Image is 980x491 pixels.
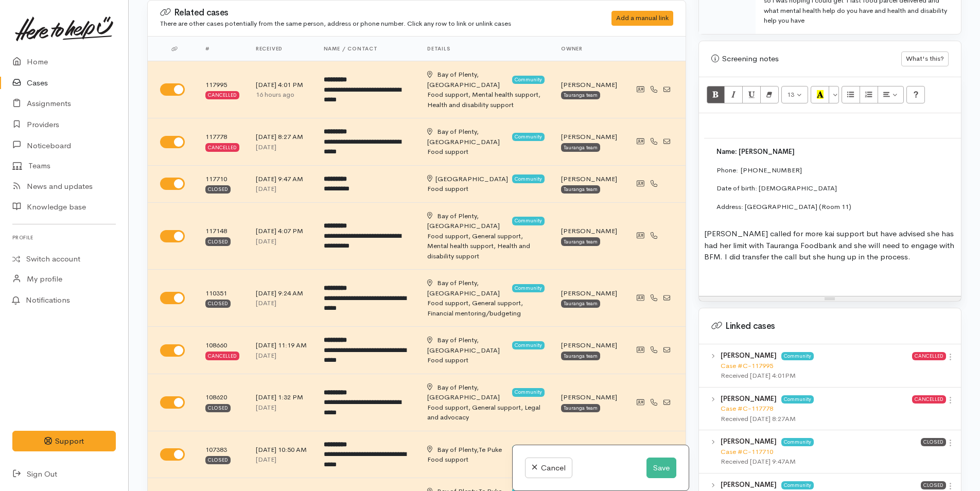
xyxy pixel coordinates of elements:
div: Food support, General support, Financial mentoring/budgeting [427,298,545,318]
th: Details [419,37,553,61]
td: 117778 [197,118,248,166]
div: Resize [699,296,961,301]
td: 110351 [197,270,248,327]
button: Paragraph [878,86,904,103]
th: Received [248,37,316,61]
span: Community [512,388,545,396]
div: Food support, Mental health support, Health and disability support [427,90,545,110]
a: Case #C-117778 [721,404,773,413]
td: 108660 [197,327,248,374]
div: [GEOGRAPHIC_DATA] [427,211,509,231]
td: 117995 [197,61,248,118]
div: [GEOGRAPHIC_DATA] [427,335,509,355]
div: Closed [205,456,231,464]
a: Case #C-117995 [721,361,773,370]
div: Received [DATE] 8:27AM [721,414,912,424]
div: [DATE] 8:27 AM [256,132,307,142]
div: [GEOGRAPHIC_DATA] [427,127,509,147]
span: Bay of Plenty, [437,336,479,344]
button: More Color [829,86,839,103]
span: Bay of Plenty, [437,70,479,79]
button: Bold (CTRL+B) [707,86,725,103]
time: [DATE] [256,237,276,246]
td: 108620 [197,374,248,431]
button: Italic (CTRL+I) [724,86,743,103]
div: Closed [205,404,231,412]
span: Community [781,438,814,446]
span: Cancelled [912,395,946,404]
div: Food support [427,147,545,157]
button: Support [12,431,116,452]
span: Community [512,217,545,225]
span: Name: [PERSON_NAME] [716,147,795,156]
div: Tauranga team [561,143,600,151]
span: Community [781,395,814,404]
div: [PERSON_NAME] [561,132,617,142]
th: # [197,37,248,61]
time: [DATE] [256,299,276,307]
div: [GEOGRAPHIC_DATA] [427,382,509,402]
div: Cancelled [205,91,239,99]
time: [DATE] [256,184,276,193]
span: Community [512,133,545,141]
span: Community [512,341,545,349]
button: Recent Color [811,86,829,103]
span: Community [781,481,814,489]
div: [DATE] 10:50 AM [256,445,307,455]
button: Underline (CTRL+U) [742,86,761,103]
div: Tauranga team [561,352,600,360]
span: Community [512,174,545,183]
span: Closed [921,438,946,446]
div: [GEOGRAPHIC_DATA] [427,174,508,184]
button: Unordered list (CTRL+SHIFT+NUM7) [842,86,860,103]
small: There are other cases potentially from the same person, address or phone number. Click any row to... [160,19,511,28]
h3: Linked cases [711,321,949,331]
time: 16 hours ago [256,90,294,99]
span: Bay of Plenty, [437,383,479,392]
div: [PERSON_NAME] [561,226,617,236]
th: Name / contact [316,37,419,61]
a: Cancel [525,458,572,479]
b: [PERSON_NAME] [721,351,777,360]
span: 13 [787,90,794,99]
div: [DATE] 9:24 AM [256,288,307,299]
div: Te Puke [427,445,502,455]
div: [DATE] 9:47 AM [256,174,307,184]
span: Community [781,352,814,360]
div: Tauranga team [561,404,600,412]
div: Food support [427,454,545,465]
span: Community [512,76,545,84]
div: Food support [427,184,545,194]
div: Food support, General support, Mental health support, Health and disability support [427,231,545,261]
div: Closed [205,237,231,246]
div: [GEOGRAPHIC_DATA] [427,278,509,298]
div: Received [DATE] 9:47AM [721,457,921,467]
td: 107383 [197,431,248,478]
span: Bay of Plenty, [437,127,479,136]
div: [DATE] 1:32 PM [256,392,307,402]
div: Food support [427,355,545,365]
div: Add a manual link [611,11,673,26]
button: Font Size [781,86,809,103]
div: [GEOGRAPHIC_DATA] [427,69,509,90]
div: Closed [205,300,231,308]
div: Food support, General support, Legal and advocacy [427,402,545,423]
td: 117710 [197,165,248,202]
div: Tauranga team [561,91,600,99]
div: Received [DATE] 4:01PM [721,371,912,381]
time: [DATE] [256,351,276,360]
div: [PERSON_NAME] [561,288,617,299]
td: 117148 [197,202,248,270]
a: Case #C-117710 [721,447,773,456]
button: Remove Font Style (CTRL+\) [760,86,779,103]
time: [DATE] [256,455,276,464]
div: [DATE] 11:19 AM [256,340,307,350]
div: Cancelled [205,352,239,360]
time: [DATE] [256,143,276,151]
span: Bay of Plenty, [437,445,479,454]
div: Tauranga team [561,237,600,246]
div: Screening notes [711,53,901,65]
span: Bay of Plenty, [437,278,479,287]
p: [PERSON_NAME] called for more kai support but have advised she has had her limit with Tauranga Fo... [704,228,956,263]
div: [DATE] 4:07 PM [256,226,307,236]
